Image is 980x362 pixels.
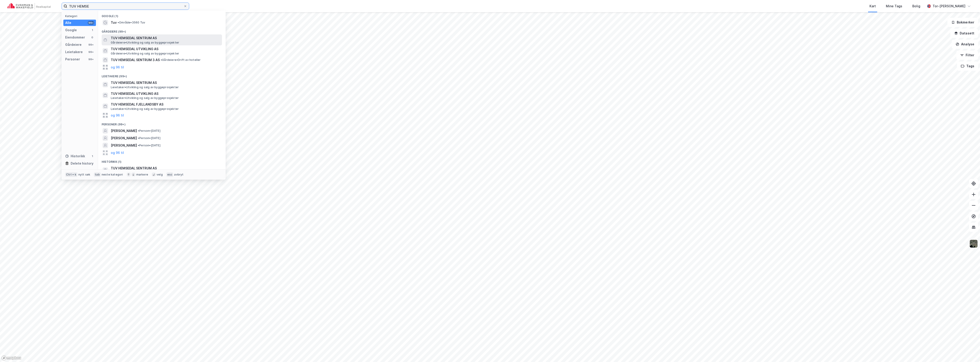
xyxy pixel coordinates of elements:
[138,129,160,133] span: Person • [DATE]
[956,51,978,60] button: Filter
[65,153,85,159] div: Historikk
[136,173,148,176] div: markere
[78,173,90,176] div: nytt søk
[157,173,163,176] div: velg
[138,136,160,140] span: Person • [DATE]
[111,102,220,107] span: TUV HEMSEDAL FJELLANDSBY AS
[7,3,51,9] img: cushman-wakefield-realkapital-logo.202ea83816669bd177139c58696a8fa1.svg
[90,36,94,39] div: 0
[88,43,94,47] div: 99+
[111,41,179,44] span: Gårdeiere • Utvikling og salg av byggeprosjekter
[111,35,220,41] span: TUV HEMSEDAL SENTRUM AS
[111,143,137,148] span: [PERSON_NAME]
[65,57,80,62] div: Personer
[94,172,101,177] div: tab
[102,173,123,176] div: neste kategori
[138,144,139,147] span: •
[950,29,978,38] button: Datasett
[166,172,173,177] div: esc
[98,119,226,127] div: Personer (99+)
[98,11,226,19] div: Google (1)
[111,135,137,141] span: [PERSON_NAME]
[67,3,183,10] input: Søk på adresse, matrikkel, gårdeiere, leietakere eller personer
[138,144,160,147] span: Person • [DATE]
[118,21,145,24] span: Område • 3560 Tuv
[111,85,179,89] span: Leietaker • Utvikling og salg av byggeprosjekter
[161,58,201,62] span: Gårdeiere • Drift av hoteller
[111,107,179,111] span: Leietaker • Utvikling og salg av byggeprosjekter
[957,340,980,362] div: Kontrollprogram for chat
[111,57,160,63] span: TUV HEMSEDAL SENTRUM 3 AS
[65,35,85,40] div: Eiendommer
[111,96,179,100] span: Leietaker • Utvikling og salg av byggeprosjekter
[969,239,978,248] img: 9k=
[111,80,220,85] span: TUV HEMSEDAL SENTRUM AS
[65,49,83,55] div: Leietakere
[869,3,876,9] div: Kart
[912,3,920,9] div: Bolig
[111,65,124,70] button: og 96 til
[1,355,21,361] a: Mapbox homepage
[88,50,94,54] div: 99+
[111,150,124,155] button: og 96 til
[886,3,902,9] div: Mine Tags
[118,21,119,24] span: •
[88,57,94,61] div: 99+
[65,27,77,33] div: Google
[65,14,96,18] div: Kategori
[88,21,94,25] div: 99+
[111,46,220,52] span: TUV HEMSEDAL UTVIKLING AS
[111,91,220,96] span: TUV HEMSEDAL UTVIKLING AS
[138,129,139,132] span: •
[98,156,226,165] div: Historikk (1)
[111,128,137,134] span: [PERSON_NAME]
[111,113,124,118] button: og 96 til
[138,136,139,140] span: •
[65,20,71,26] div: Alle
[71,161,93,166] div: Delete history
[957,340,980,362] iframe: Chat Widget
[98,26,226,34] div: Gårdeiere (99+)
[111,20,117,25] span: Tuv
[957,62,978,71] button: Tags
[90,28,94,32] div: 1
[90,154,94,158] div: 1
[111,165,220,171] span: TUV HEMSEDAL SENTRUM AS
[65,172,77,177] div: Ctrl + k
[933,3,965,9] div: Tor-[PERSON_NAME]
[161,58,162,62] span: •
[174,173,183,176] div: avbryt
[98,71,226,79] div: Leietakere (99+)
[952,40,978,49] button: Analyse
[65,42,82,47] div: Gårdeiere
[111,52,179,55] span: Gårdeiere • Utvikling og salg av byggeprosjekter
[947,18,978,27] button: Bokmerker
